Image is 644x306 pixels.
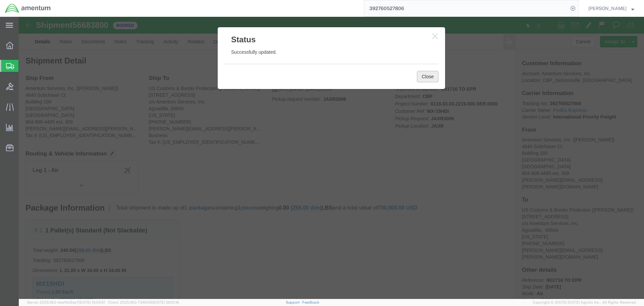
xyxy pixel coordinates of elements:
iframe: FS Legacy Container [19,17,644,299]
span: [DATE] 08:10:16 [153,300,179,304]
span: Server: 2025.18.0-daa1fe12ee7 [27,300,105,304]
span: Client: 2025.18.0-7346316 [108,300,179,304]
a: Feedback [302,300,319,304]
img: logo [5,3,51,13]
button: [PERSON_NAME] [588,4,635,12]
span: Copyright © [DATE]-[DATE] Agistix Inc., All Rights Reserved [533,300,636,305]
span: [DATE] 10:04:51 [79,300,105,304]
input: Search for shipment number, reference number [364,0,568,16]
span: Nick Riddle [588,5,627,12]
a: Support [286,300,303,304]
